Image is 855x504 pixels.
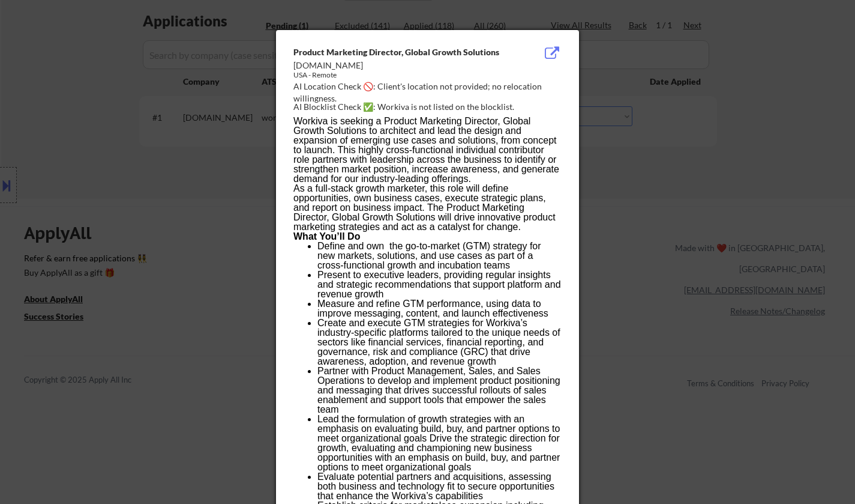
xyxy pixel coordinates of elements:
span: Lead the formulation of growth strategies with an emphasis on evaluating build, buy, and partner ... [317,414,560,472]
span: Measure and refine GTM performance, using data to improve messaging, content, and launch effectiv... [317,299,548,318]
div: AI Location Check 🚫: Client's location not provided; no relocation willingness. [293,80,566,104]
div: [DOMAIN_NAME] [293,59,501,71]
div: USA - Remote [293,70,501,80]
div: Product Marketing Director, Global Growth Solutions [293,46,501,58]
div: AI Blocklist Check ✅: Workiva is not listed on the blocklist. [293,101,566,113]
span: Present to executive leaders, providing regular insights and strategic recommendations that suppo... [317,270,561,299]
b: What You’ll Do [293,231,360,241]
span: As a full-stack growth marketer, this role will define opportunities, own business cases, execute... [293,183,556,232]
span: Evaluate potential partners and acquisitions, assessing both business and technology fit to secur... [317,472,554,501]
span: Partner with Product Management, Sales, and Sales Operations to develop and implement product pos... [317,366,560,414]
span: Define and own the go-to-market (GTM) strategy for new markets, solutions, and use cases as part ... [317,241,541,270]
span: Create and execute GTM strategies for Workiva’s industry-specific platforms tailored to the uniqu... [317,318,560,366]
span: Workiva is seeking a Product Marketing Director, Global Growth Solutions to architect and lead th... [293,116,559,184]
